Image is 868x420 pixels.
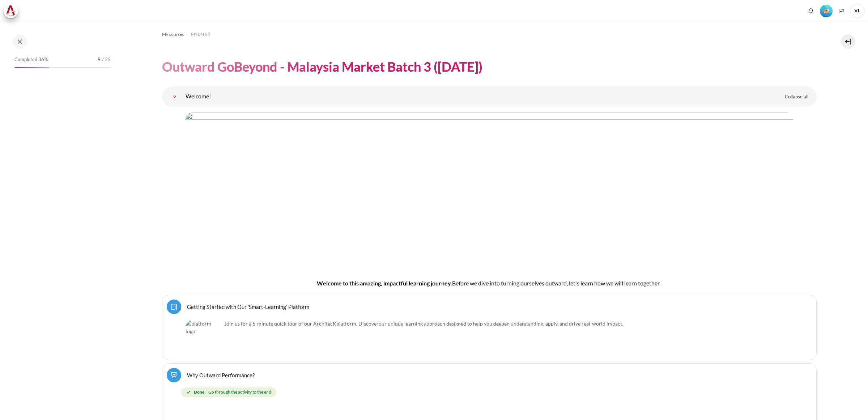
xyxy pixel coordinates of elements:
img: Architeck [6,5,16,16]
a: Why Outward Performance? [187,372,255,378]
span: our unique learning approach designed to help you deepen understanding, apply, and drive real-wor... [379,321,622,327]
span: VL [850,4,864,18]
span: B [452,280,456,287]
span: Go through the activity to the end [208,389,271,395]
button: Languages [836,5,847,16]
span: . [379,321,623,327]
span: Collapse all [785,93,808,101]
span: MYBN B3 [191,31,210,38]
a: Level #2 [817,4,835,17]
span: / 25 [102,56,111,63]
a: Getting Started with Our 'Smart-Learning' Platform [187,303,309,310]
a: My courses [162,30,184,39]
a: Architeck Architeck [4,4,22,18]
div: Completion requirements for Why Outward Performance? [181,386,800,399]
div: Level #2 [820,4,833,17]
strong: Done: [194,389,205,395]
a: User menu [850,4,864,18]
p: Join us for a 5-minute quick tour of our ArchitecK platform. Discover [186,320,793,327]
span: efore we dive into turning ourselves outward, let's learn how we will learn together. [456,280,660,287]
nav: Navigation bar [162,29,817,40]
a: MYBN B3 [191,30,210,39]
span: 9 [98,56,101,63]
img: Level #2 [820,5,833,17]
img: platform logo [186,320,222,356]
a: Collapse all [779,91,814,103]
div: Show notification window with no new notifications [805,5,816,16]
h4: Welcome to this amazing, impactful learning journey. [185,279,793,288]
h1: Outward GoBeyond - Malaysia Market Batch 3 ([DATE]) [162,58,482,75]
div: 36% [14,67,49,68]
span: My courses [162,31,184,38]
a: Welcome! [167,89,182,104]
span: Completed 36% [14,56,48,63]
